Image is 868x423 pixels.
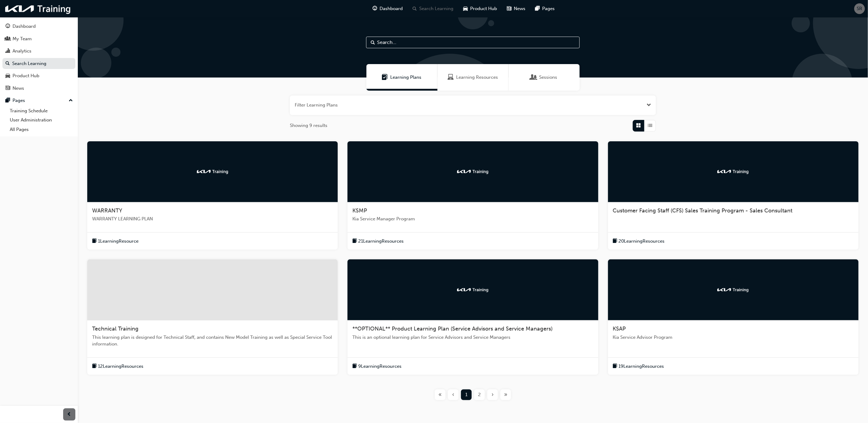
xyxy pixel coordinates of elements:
[368,2,408,15] a: guage-iconDashboard
[382,74,388,81] span: Learning Plans
[92,363,97,370] span: book-icon
[619,238,665,245] span: 20 Learning Resources
[92,237,97,245] span: book-icon
[470,5,497,12] span: Product Hub
[447,389,460,400] button: Previous page
[5,86,10,91] span: news-icon
[613,363,664,370] button: book-icon19LearningResources
[69,97,73,105] span: up-icon
[7,106,75,116] a: Training Schedule
[366,37,580,48] input: Search...
[478,391,481,398] span: 2
[2,58,75,69] a: Search Learning
[502,2,531,15] a: news-iconNews
[92,334,333,348] span: This learning plan is designed for Technical Staff, and contains New Model Training as well as Sp...
[452,391,454,398] span: ‹
[608,259,859,375] a: kia-trainingKSAPKia Service Advisor Programbook-icon19LearningResources
[509,64,580,91] a: SessionsSessions
[87,259,338,375] a: Technical TrainingThis learning plan is designed for Technical Staff, and contains New Model Trai...
[352,334,593,341] span: This is an optional learning plan for Service Advisors and Service Managers
[373,5,377,13] span: guage-icon
[98,363,143,370] span: 12 Learning Resources
[352,363,402,370] button: book-icon9LearningResources
[5,36,10,42] span: people-icon
[348,259,598,375] a: kia-training**OPTIONAL** Product Learning Plan (Service Advisors and Service Managers)This is an ...
[716,287,750,293] img: kia-training
[456,168,490,175] img: kia-training
[7,125,75,134] a: All Pages
[613,207,793,214] span: Customer Facing Staff (CFS) Sales Training Program - Sales Consultant
[504,391,507,398] span: »
[613,334,854,341] span: Kia Service Advisor Program
[434,389,447,400] button: First page
[463,5,468,13] span: car-icon
[448,74,454,81] span: Learning Resources
[5,98,10,103] span: pages-icon
[613,363,618,370] span: book-icon
[648,122,653,129] span: List
[5,24,10,29] span: guage-icon
[5,61,10,67] span: search-icon
[98,238,139,245] span: 1 Learning Resource
[13,72,39,79] div: Product Hub
[507,5,512,13] span: news-icon
[514,5,526,12] span: News
[408,2,459,15] a: search-iconSearch Learning
[646,102,651,109] button: Open the filter
[5,73,10,79] span: car-icon
[857,5,863,12] span: SR
[13,97,25,104] div: Pages
[2,21,75,32] a: Dashboard
[465,391,467,398] span: 1
[2,95,75,106] button: Pages
[196,168,229,175] img: kia-training
[438,64,509,91] a: Learning ResourcesLearning Resources
[371,39,375,46] span: Search
[613,325,626,332] span: KSAP
[460,389,473,400] button: Page 1
[352,207,367,214] span: KSMP
[3,2,73,15] img: kia-training
[636,122,641,129] span: Grid
[92,363,143,370] button: book-icon12LearningResources
[413,5,417,13] span: search-icon
[2,70,75,81] a: Product Hub
[92,325,139,332] span: Technical Training
[348,141,598,250] a: kia-trainingKSMPKia Service Manager Programbook-icon21LearningResources
[92,237,139,245] button: book-icon1LearningResource
[5,49,10,54] span: chart-icon
[492,391,494,398] span: ›
[7,115,75,125] a: User Administration
[290,122,327,129] span: Showing 9 results
[352,237,404,245] button: book-icon21LearningResources
[358,238,404,245] span: 21 Learning Resources
[352,363,357,370] span: book-icon
[2,33,75,45] a: My Team
[619,363,664,370] span: 19 Learning Resources
[613,237,665,245] button: book-icon20LearningResources
[716,168,750,175] img: kia-training
[459,2,502,15] a: car-iconProduct Hub
[456,74,498,81] span: Learning Resources
[13,35,32,42] div: My Team
[531,74,537,81] span: Sessions
[352,215,593,222] span: Kia Service Manager Program
[87,141,338,250] a: kia-trainingWARRANTYWARRANTY LEARNING PLANbook-icon1LearningResource
[542,5,555,12] span: Pages
[420,5,454,12] span: Search Learning
[92,215,333,222] span: WARRANTY LEARNING PLAN
[2,83,75,94] a: News
[473,389,486,400] button: Page 2
[92,207,122,214] span: WARRANTY
[531,2,560,15] a: pages-iconPages
[352,325,553,332] span: **OPTIONAL** Product Learning Plan (Service Advisors and Service Managers)
[13,85,24,92] div: News
[67,411,72,418] span: prev-icon
[456,287,490,293] img: kia-training
[366,64,438,91] a: Learning PlansLearning Plans
[438,391,442,398] span: «
[391,74,422,81] span: Learning Plans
